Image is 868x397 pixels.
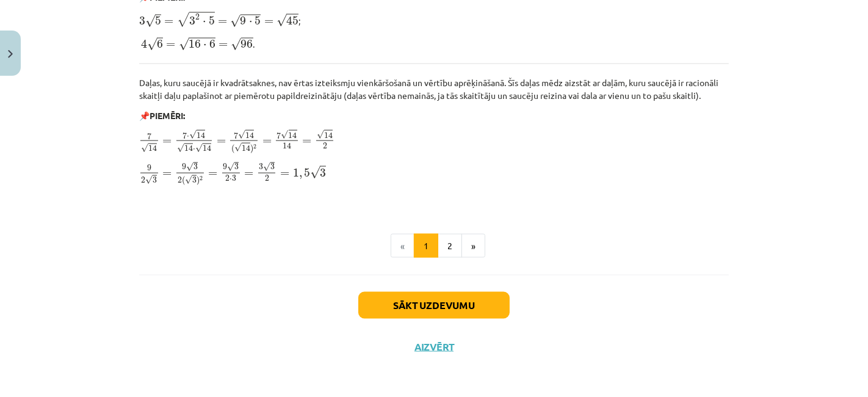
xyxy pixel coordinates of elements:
[265,175,269,181] span: 2
[263,162,270,172] span: √
[178,177,182,183] span: 2
[209,16,215,25] span: 5
[253,144,256,148] span: 2
[223,164,227,170] span: 9
[259,164,263,170] span: 3
[8,50,13,58] img: icon-close-lesson-0947bae3869378f0d4975bcd49f059093ad1ed9edebbc8119c70593378902aed.svg
[225,175,230,181] span: 2
[192,177,197,183] span: 3
[241,40,253,48] span: 96
[195,14,200,20] span: 2
[310,166,320,179] span: √
[179,38,189,51] span: √
[280,172,289,177] span: =
[245,132,254,139] span: 14
[139,109,729,122] p: 📌
[242,145,250,151] span: 14
[304,169,310,177] span: 5
[141,144,148,153] span: √
[241,16,247,25] span: 9
[231,15,241,27] span: √
[189,40,201,48] span: 16
[277,14,286,27] span: √
[299,173,302,179] span: ,
[155,16,161,25] span: 5
[232,175,236,181] span: 3
[411,341,457,353] button: Aizvērt
[323,143,327,149] span: 2
[200,176,203,180] span: 2
[238,130,245,139] span: √
[162,139,172,144] span: =
[145,15,155,27] span: √
[177,12,189,27] span: √
[153,177,157,183] span: 3
[250,144,253,153] span: )
[203,44,206,48] span: ⋅
[185,175,192,184] span: √
[187,136,189,138] span: ⋅
[283,143,291,150] span: 14
[145,175,153,184] span: √
[197,132,205,139] span: 14
[183,132,187,139] span: 7
[184,145,193,151] span: 14
[262,139,272,144] span: =
[293,169,299,177] span: 1
[227,162,234,172] span: √
[414,234,438,258] button: 1
[139,35,729,51] p: .
[230,178,232,181] span: ⋅
[186,162,193,172] span: √
[164,20,173,24] span: =
[286,16,298,25] span: 45
[217,139,226,144] span: =
[438,234,462,258] button: 2
[208,172,217,177] span: =
[139,16,145,25] span: 3
[277,132,281,139] span: 7
[166,43,175,48] span: =
[320,169,326,177] span: 3
[203,21,206,24] span: ⋅
[324,132,333,139] span: 14
[147,133,151,140] span: 7
[289,132,297,139] span: 14
[141,39,147,48] span: 4
[189,16,195,25] span: 3
[193,148,195,151] span: ⋅
[358,292,510,319] button: Sākt uzdevumu
[219,43,228,48] span: =
[281,130,289,139] span: √
[141,177,145,183] span: 2
[147,165,151,171] span: 9
[182,177,185,186] span: (
[234,164,239,170] span: 3
[182,164,186,170] span: 9
[139,11,729,28] p: ;
[302,139,311,144] span: =
[147,38,157,51] span: √
[234,132,238,139] span: 7
[209,40,215,48] span: 6
[177,144,184,153] span: √
[157,40,163,48] span: 6
[139,76,729,102] p: Daļas, kuru saucējā ir kvadrātsaknes, nav ērtas izteiksmju vienkāršošanā un vērtību aprēķināšanā....
[231,38,241,51] span: √
[189,130,197,139] span: √
[195,144,203,153] span: √
[317,130,324,139] span: √
[461,234,485,258] button: »
[234,143,242,152] span: √
[193,164,198,170] span: 3
[203,145,211,151] span: 14
[148,145,157,151] span: 14
[264,20,273,24] span: =
[231,144,234,153] span: (
[244,172,253,177] span: =
[150,110,185,121] b: PIEMĒRI:
[162,172,172,177] span: =
[249,21,252,24] span: ⋅
[218,20,227,24] span: =
[197,177,200,186] span: )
